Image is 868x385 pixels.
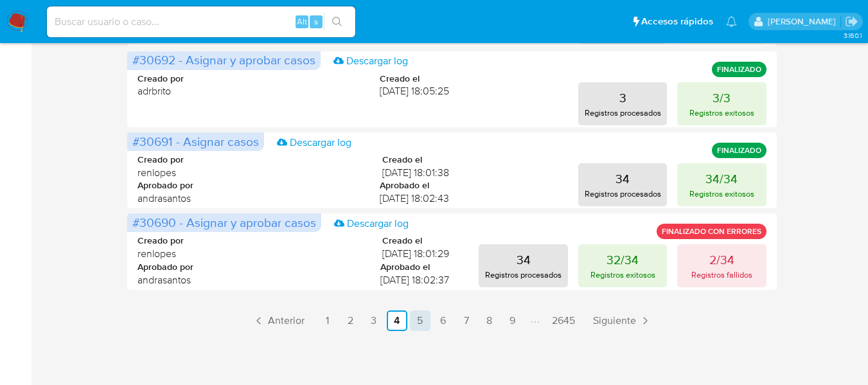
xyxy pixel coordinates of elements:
[768,15,840,28] p: zoe.breuer@mercadolibre.com
[297,15,307,28] span: Alt
[726,16,737,27] a: Notificaciones
[47,13,355,30] input: Buscar usuario o caso...
[844,30,862,40] span: 3.160.1
[324,13,350,31] button: search-icon
[314,15,318,28] span: s
[845,15,858,28] a: Salir
[641,15,713,28] span: Accesos rápidos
